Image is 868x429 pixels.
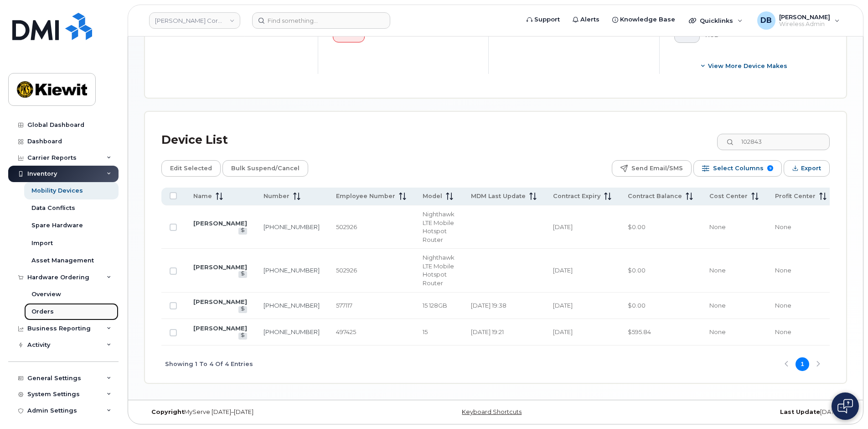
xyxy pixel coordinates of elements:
span: Contract Balance [628,192,682,200]
span: Support [534,15,560,24]
span: Quicklinks [700,17,733,24]
a: Knowledge Base [606,10,682,29]
span: $0.00 [628,302,646,309]
div: Daniel Buffington [751,11,846,30]
span: Send Email/SMS [631,162,683,175]
span: Alerts [580,15,599,24]
span: Nighthawk LTE Mobile Hotspot Router [423,210,455,243]
button: Select Columns 9 [693,160,782,177]
span: [DATE] [553,267,573,274]
a: Support [520,10,566,29]
span: $0.00 [628,223,646,230]
span: DB [760,15,772,26]
span: None [775,302,791,309]
a: Kiewit Corporation [149,12,240,29]
span: 502926 [336,267,357,274]
span: Edit Selected [170,162,212,175]
a: Keyboard Shortcuts [462,408,522,415]
span: [DATE] 19:38 [471,302,506,309]
a: [PHONE_NUMBER] [263,328,320,335]
span: Contract Expiry [553,192,600,200]
a: [PERSON_NAME] [193,324,247,332]
span: [DATE] 19:21 [471,328,504,335]
span: Number [263,192,289,200]
input: Find something... [252,12,390,29]
span: Knowledge Base [620,15,675,24]
button: Send Email/SMS [612,160,692,177]
button: Bulk Suspend/Cancel [222,160,308,177]
div: Device List [161,128,228,152]
span: $595.84 [628,328,651,335]
span: Select Columns [713,162,764,175]
span: 15 [423,328,428,335]
span: None [775,267,791,274]
img: Open chat [837,399,853,413]
button: Export [784,160,830,177]
span: None [775,223,791,230]
span: [DATE] [553,223,573,230]
span: 9 [767,165,773,171]
span: [DATE] [553,328,573,335]
a: [PERSON_NAME] [193,263,247,271]
span: 577117 [336,302,352,309]
span: Model [423,192,442,200]
input: Search Device List ... [717,134,830,150]
span: Export [801,162,821,175]
span: None [709,302,726,309]
div: Quicklinks [682,11,749,30]
span: MDM Last Update [471,192,526,200]
span: Bulk Suspend/Cancel [231,162,300,175]
a: View Last Bill [238,271,247,278]
div: MyServe [DATE]–[DATE] [145,408,378,416]
span: Showing 1 To 4 Of 4 Entries [165,357,253,371]
span: $0.00 [628,267,646,274]
span: [PERSON_NAME] [779,13,830,21]
span: None [709,328,726,335]
a: [PERSON_NAME] [193,298,247,305]
a: Alerts [566,10,606,29]
a: View Last Bill [238,333,247,340]
span: View More Device Makes [708,62,787,70]
span: 497425 [336,328,356,335]
button: Edit Selected [161,160,221,177]
span: Profit Center [775,192,816,200]
a: [PERSON_NAME] [193,220,247,227]
span: Name [193,192,212,200]
a: View Last Bill [238,306,247,313]
span: 502926 [336,223,357,230]
a: [PHONE_NUMBER] [263,302,320,309]
strong: Last Update [780,408,820,415]
a: [PHONE_NUMBER] [263,267,320,274]
span: [DATE] [553,302,573,309]
span: None [709,267,726,274]
a: [PHONE_NUMBER] [263,223,320,230]
span: Wireless Admin [779,21,830,28]
a: View Last Bill [238,228,247,235]
span: None [709,223,726,230]
span: Nighthawk LTE Mobile Hotspot Router [423,254,455,287]
span: Cost Center [709,192,748,200]
button: View More Device Makes [674,58,816,74]
span: 15 128GB [423,302,447,309]
button: Page 1 [796,357,809,371]
span: Employee Number [336,192,395,200]
div: [DATE] [613,408,847,416]
span: None [775,328,791,335]
strong: Copyright [151,408,184,415]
